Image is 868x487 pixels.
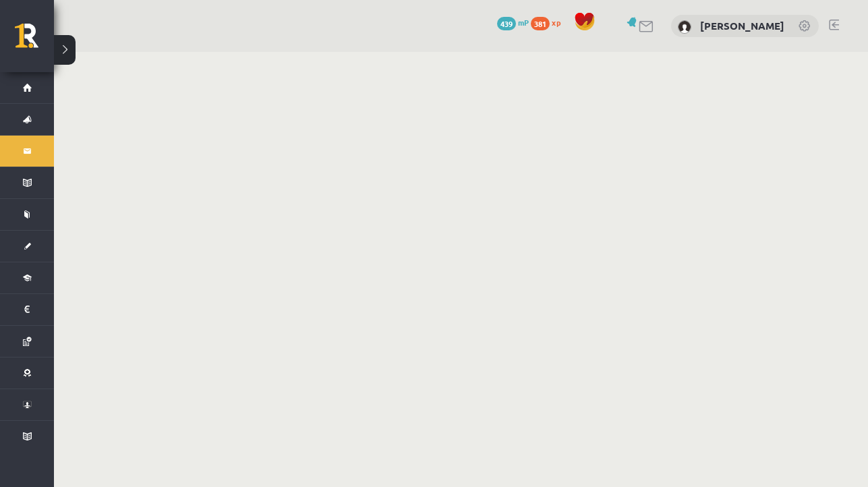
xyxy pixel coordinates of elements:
span: xp [552,17,560,28]
a: 439 mP [497,17,529,28]
span: 381 [531,17,550,30]
a: [PERSON_NAME] [700,19,784,32]
img: Anastasija Pozņakova [678,20,691,34]
span: mP [518,17,529,28]
a: 381 xp [531,17,567,28]
a: Rīgas 1. Tālmācības vidusskola [15,24,54,57]
span: 439 [497,17,516,30]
